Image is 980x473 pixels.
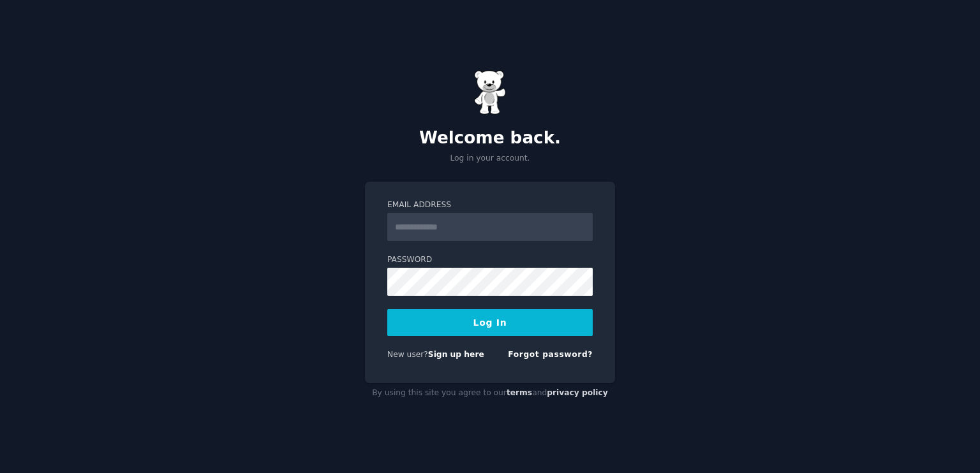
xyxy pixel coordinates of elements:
[474,70,506,115] img: Gummy Bear
[387,200,593,211] label: Email Address
[365,128,615,149] h2: Welcome back.
[387,350,428,359] span: New user?
[365,383,615,404] div: By using this site you agree to our and
[387,254,593,266] label: Password
[507,388,532,397] a: terms
[508,350,593,359] a: Forgot password?
[547,388,608,397] a: privacy policy
[428,350,484,359] a: Sign up here
[365,153,615,164] p: Log in your account.
[387,309,593,336] button: Log In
